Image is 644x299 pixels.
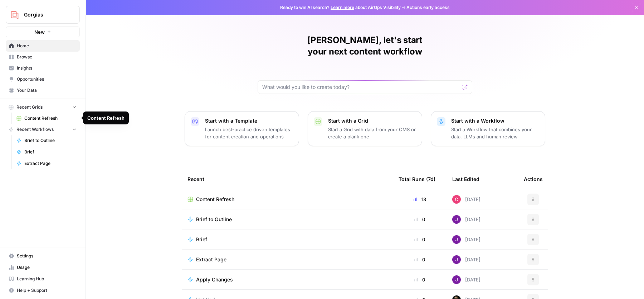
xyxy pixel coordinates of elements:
[399,169,435,189] div: Total Runs (7d)
[452,255,461,264] img: nj1ssy6o3lyd6ijko0eoja4aphzn
[17,264,77,271] span: Usage
[6,124,80,135] button: Recent Workflows
[280,4,401,11] span: Ready to win AI search? about AirOps Visibility
[6,85,80,96] a: Your Data
[399,256,441,263] div: 0
[6,40,80,52] a: Home
[328,117,416,124] p: Start with a Grid
[6,285,80,296] button: Help + Support
[431,111,545,146] button: Start with a WorkflowStart a Workflow that combines your data, LLMs and human review
[17,65,77,71] span: Insights
[17,87,77,94] span: Your Data
[17,276,77,282] span: Learning Hub
[13,113,80,124] a: Content Refresh
[6,6,80,24] button: Workspace: Gorgias
[452,195,480,204] div: [DATE]
[24,115,77,122] span: Content Refresh
[187,276,387,283] a: Apply Changes
[6,250,80,262] a: Settings
[452,235,480,244] div: [DATE]
[13,146,80,158] a: Brief
[6,273,80,285] a: Learning Hub
[17,43,77,49] span: Home
[16,104,43,110] span: Recent Grids
[13,135,80,146] a: Brief to Outline
[262,84,459,91] input: What would you like to create today?
[24,160,77,167] span: Extract Page
[196,196,234,203] span: Content Refresh
[406,4,450,11] span: Actions early access
[205,126,293,140] p: Launch best-practice driven templates for content creation and operations
[399,276,441,283] div: 0
[452,275,461,284] img: nj1ssy6o3lyd6ijko0eoja4aphzn
[187,169,387,189] div: Recent
[17,76,77,82] span: Opportunities
[87,114,125,122] div: Content Refresh
[399,236,441,243] div: 0
[13,158,80,169] a: Extract Page
[187,196,387,203] a: Content Refresh
[452,195,461,204] img: tdy2wcysgnlkvguarj8vwq4qa7zw
[185,111,299,146] button: Start with a TemplateLaunch best-practice driven templates for content creation and operations
[328,126,416,140] p: Start a Grid with data from your CMS or create a blank one
[308,111,422,146] button: Start with a GridStart a Grid with data from your CMS or create a blank one
[24,149,77,155] span: Brief
[6,73,80,85] a: Opportunities
[24,137,77,144] span: Brief to Outline
[17,54,77,60] span: Browse
[16,126,54,133] span: Recent Workflows
[399,216,441,223] div: 0
[8,8,21,21] img: Gorgias Logo
[451,117,539,124] p: Start with a Workflow
[205,117,293,124] p: Start with a Template
[6,262,80,273] a: Usage
[452,215,480,224] div: [DATE]
[34,28,45,35] span: New
[187,236,387,243] a: Brief
[196,216,232,223] span: Brief to Outline
[258,34,472,57] h1: [PERSON_NAME], let's start your next content workflow
[24,11,67,18] span: Gorgias
[187,216,387,223] a: Brief to Outline
[452,275,480,284] div: [DATE]
[452,215,461,224] img: nj1ssy6o3lyd6ijko0eoja4aphzn
[6,62,80,74] a: Insights
[451,126,539,140] p: Start a Workflow that combines your data, LLMs and human review
[196,236,207,243] span: Brief
[524,169,543,189] div: Actions
[6,51,80,63] a: Browse
[187,256,387,263] a: Extract Page
[452,255,480,264] div: [DATE]
[452,169,479,189] div: Last Edited
[331,5,354,10] a: Learn more
[196,276,233,283] span: Apply Changes
[196,256,226,263] span: Extract Page
[452,235,461,244] img: nj1ssy6o3lyd6ijko0eoja4aphzn
[17,287,77,294] span: Help + Support
[6,27,80,37] button: New
[6,102,80,113] button: Recent Grids
[17,253,77,259] span: Settings
[399,196,441,203] div: 13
